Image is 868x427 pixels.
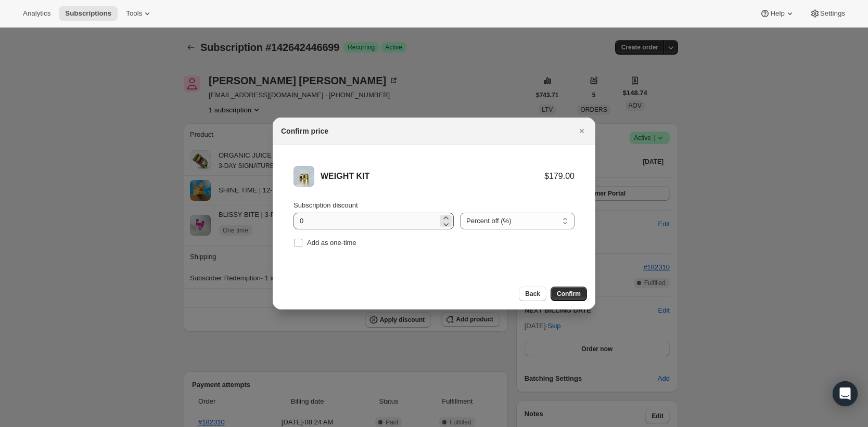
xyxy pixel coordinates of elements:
span: Help [770,9,784,18]
button: Back [519,287,546,301]
button: Confirm [551,287,587,301]
span: Subscription discount [293,201,358,209]
button: Settings [803,6,851,21]
img: WEIGHT KIT [293,166,314,187]
span: Confirm [557,290,581,298]
button: Help [754,6,801,21]
button: Close [575,124,589,138]
div: WEIGHT KIT [321,171,544,182]
div: $179.00 [544,171,575,182]
span: Settings [820,9,845,18]
h2: Confirm price [281,126,328,136]
button: Analytics [17,6,57,21]
div: Open Intercom Messenger [833,381,858,406]
span: Add as one-time [307,239,356,247]
span: Tools [126,9,142,18]
button: Tools [120,6,159,21]
button: Subscriptions [59,6,118,21]
span: Analytics [23,9,50,18]
span: Back [525,290,540,298]
span: Subscriptions [65,9,111,18]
